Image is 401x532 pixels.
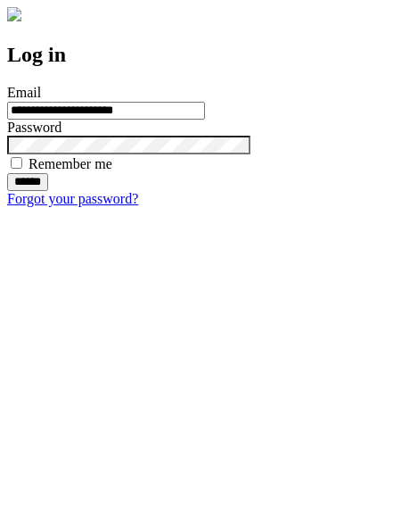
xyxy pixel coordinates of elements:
label: Password [7,120,61,135]
a: Forgot your password? [7,191,138,206]
img: logo-4e3dc11c47720685a147b03b5a06dd966a58ff35d612b21f08c02c0306f2b779.png [7,7,21,21]
h2: Log in [7,43,394,67]
label: Email [7,85,41,100]
label: Remember me [29,156,112,171]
